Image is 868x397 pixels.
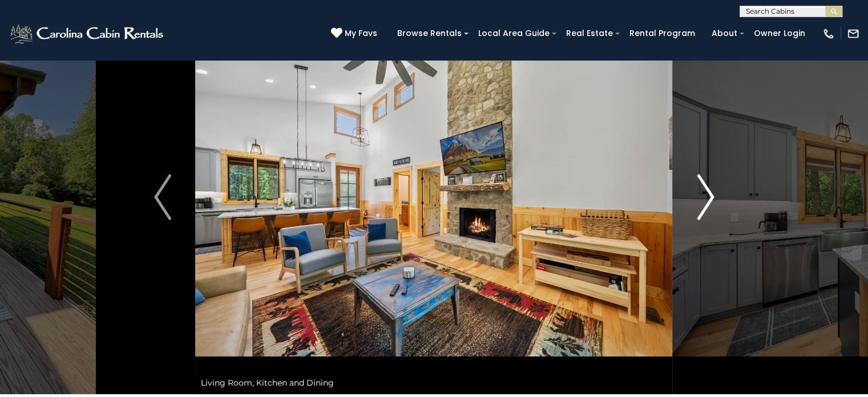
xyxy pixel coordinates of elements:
a: Rental Program [624,25,701,42]
a: Browse Rentals [391,25,467,42]
img: arrow [154,174,171,220]
span: My Favs [345,27,377,39]
a: Local Area Guide [473,25,555,42]
img: phone-regular-white.png [822,27,835,40]
img: mail-regular-white.png [847,27,859,40]
a: About [706,25,743,42]
img: arrow [697,174,714,220]
a: Owner Login [748,25,811,42]
a: My Favs [331,27,380,40]
a: Real Estate [560,25,619,42]
img: White-1-2.png [9,22,167,45]
div: Living Room, Kitchen and Dining [195,371,672,394]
